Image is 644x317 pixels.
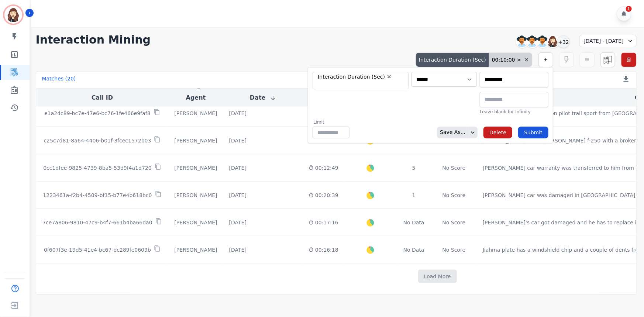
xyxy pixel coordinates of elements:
h1: Interaction Mining [36,33,151,46]
button: Date [250,93,276,102]
div: 00:10:00 > [489,53,532,67]
div: Save As... [437,127,465,138]
div: +32 [557,35,570,48]
div: No Data [402,219,425,226]
div: [DATE] [229,219,247,226]
label: Limit [313,119,349,125]
button: Delete [483,127,512,138]
p: e1a24c89-bc7e-47e6-bc76-1fe466e9faf8 [44,110,151,117]
div: [PERSON_NAME] [174,164,217,172]
p: c25c7d81-8a64-4406-b01f-3fcec1572b03 [44,137,151,144]
p: 7ce7a806-9810-47c9-b4f7-661b4ba66da0 [42,219,152,226]
div: No Score [442,246,466,254]
button: Call ID [92,93,113,102]
div: [DATE] - [DATE] [579,35,637,47]
button: Submit [518,127,548,138]
ul: selected options [314,72,404,89]
p: 0cc1dfee-9825-4739-8ba5-53d9f4a1d720 [43,164,152,172]
div: [PERSON_NAME] [174,110,217,117]
p: 0f607f3e-19d5-41e4-bc67-dc289fe0609b [44,246,151,254]
div: [PERSON_NAME] [174,219,217,226]
div: Interaction Duration (Sec) [416,53,489,67]
div: Matches ( 20 ) [42,75,76,85]
div: No Score [442,164,466,172]
div: 1 [402,192,425,199]
div: No Score [442,192,466,199]
div: [DATE] [229,110,247,117]
div: Leave blank for Infinity [480,109,548,115]
div: No Data [402,246,425,254]
div: [PERSON_NAME] [174,137,217,144]
div: 00:17:16 [309,219,338,226]
p: 1223461a-f2b4-4509-bf15-b77e4b618bc0 [43,192,152,199]
div: 00:12:49 [309,164,338,172]
button: Load More [418,270,457,283]
div: No Score [442,219,466,226]
div: [PERSON_NAME] [174,246,217,254]
div: [DATE] [229,246,247,254]
div: 00:20:39 [309,192,338,199]
img: Bordered avatar [4,6,22,24]
div: [DATE] [229,164,247,172]
div: 1 [626,6,632,12]
button: Agent [186,93,206,102]
div: 5 [402,164,425,172]
button: Remove Interaction Duration (Sec) [386,74,392,79]
li: Interaction Duration (Sec) [316,73,395,80]
div: [PERSON_NAME] [174,192,217,199]
div: [DATE] [229,192,247,199]
div: 00:16:18 [309,246,338,254]
div: [DATE] [229,137,247,144]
